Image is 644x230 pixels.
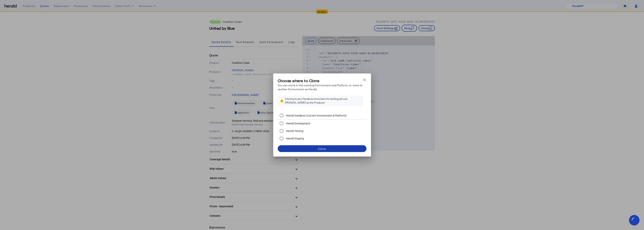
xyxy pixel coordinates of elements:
label: Herald Development [285,122,310,125]
label: Herald Testing [285,129,303,133]
label: Herald Sandbox (Current Environment & Platform) [285,114,347,117]
button: Clone [278,145,366,152]
h3: Choose where to Clone [278,78,363,83]
label: Herald Staging [285,137,304,140]
p: You can clone in this existing Environment and Platform, or clone to another Environment as Herald [278,83,363,91]
div: Cloning to any Herald environment for testing will use [PERSON_NAME] as the Producer. [285,97,360,104]
div: Clone [318,147,326,151]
